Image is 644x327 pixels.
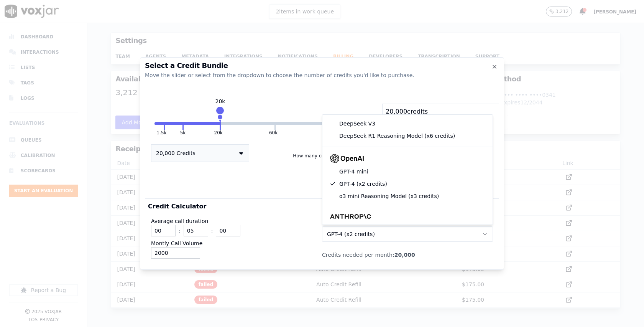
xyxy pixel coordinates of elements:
[151,144,249,162] button: 20,000 Credits
[151,240,202,246] label: Montly Call Volume
[322,251,493,259] p: Credits needed per month:
[179,227,181,235] span: :
[154,122,163,125] button: 1.5k
[327,117,488,130] div: DeepSeek V3
[269,130,278,136] button: 60k
[327,190,488,202] div: o3 mini Reasoning Model (x3 credits)
[327,230,375,238] span: GPT-4 (x2 credits)
[184,122,220,125] button: 20k
[180,130,186,136] button: 5k
[211,227,213,235] span: :
[221,122,274,125] button: 60k
[215,97,225,105] div: 20k
[145,62,499,69] h2: Select a Credit Bundle
[327,130,488,142] div: DeepSeek R1 Reasoning Model (x6 credits)
[327,165,488,178] div: GPT-4 mini
[156,130,166,136] button: 1.5k
[383,104,499,119] div: 20,000 credits
[214,130,223,136] button: 20k
[276,122,365,125] button: 150k
[327,178,488,190] div: GPT-4 (x2 credits)
[145,71,499,79] div: Move the slider or select from the dropdown to choose the number of credits you'd like to purchase.
[394,252,415,258] span: 20,000
[327,221,488,233] div: [PERSON_NAME] 3
[290,150,370,162] button: How many credits do you need?
[151,218,208,224] label: Average call duration
[165,122,183,125] button: 5k
[148,202,206,211] p: Credit Calculator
